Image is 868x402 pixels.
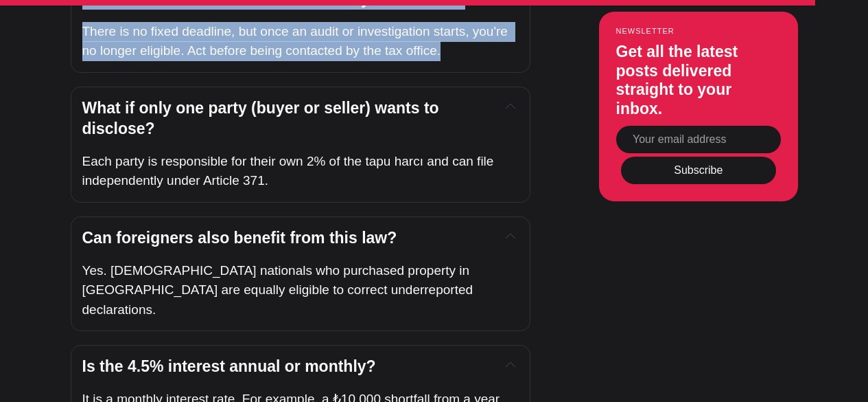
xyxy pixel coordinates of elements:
span: Each party is responsible for their own 2% of the tapu harcı and can file independently under Art... [82,154,497,188]
span: Is the 4.5% interest annual or monthly? [82,357,376,375]
button: Expand toggle to read content [503,228,518,245]
button: Expand toggle to read content [503,357,518,373]
input: Your email address [616,126,781,154]
span: What if only one party (buyer or seller) wants to disclose? [82,99,444,137]
small: Newsletter [616,27,781,36]
button: Expand toggle to read content [503,98,518,115]
span: There is no fixed deadline, but once an audit or investigation starts, you're no longer eligible.... [82,24,512,58]
button: Subscribe [621,157,776,184]
span: Can foreigners also benefit from this law? [82,229,397,247]
span: Yes. [DEMOGRAPHIC_DATA] nationals who purchased property in [GEOGRAPHIC_DATA] are equally eligibl... [82,263,477,317]
h3: Get all the latest posts delivered straight to your inbox. [616,43,781,119]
